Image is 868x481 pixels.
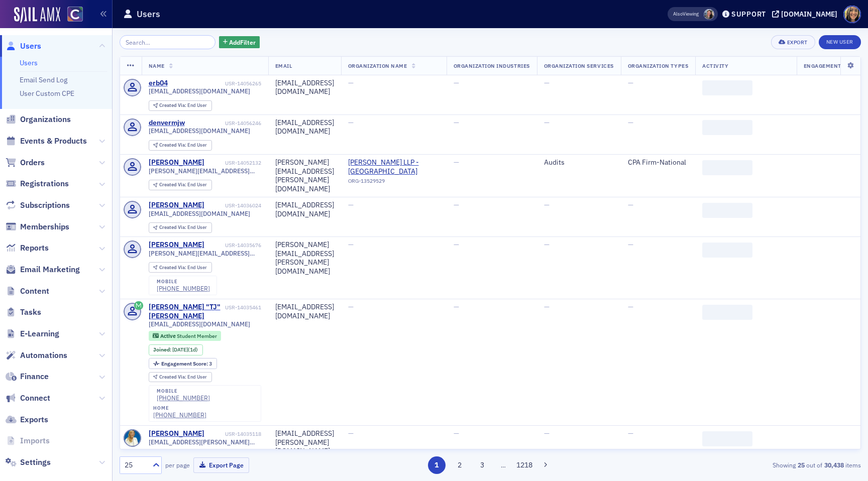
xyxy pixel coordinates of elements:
[454,62,530,69] span: Organization Industries
[186,120,261,127] div: USR-14056246
[544,200,550,209] span: —
[157,394,210,402] div: [PHONE_NUMBER]
[673,11,683,17] div: Also
[206,202,261,209] div: USR-14036024
[275,118,334,136] div: [EMAIL_ADDRESS][DOMAIN_NAME]
[206,160,261,166] div: USR-14052132
[796,460,806,469] strong: 25
[125,460,147,470] div: 25
[20,89,74,98] a: User Custom CPE
[275,303,334,320] div: [EMAIL_ADDRESS][DOMAIN_NAME]
[149,372,212,383] div: Created Via: End User
[544,429,550,438] span: —
[149,331,222,341] div: Active: Active: Student Member
[6,157,45,168] a: Orders
[348,302,354,311] span: —
[6,371,49,382] a: Finance
[149,87,250,95] span: [EMAIL_ADDRESS][DOMAIN_NAME]
[20,58,38,67] a: Users
[159,102,187,108] span: Created Via :
[428,456,446,474] button: 1
[20,41,41,52] span: Users
[628,158,688,167] div: CPA Firm-National
[149,344,203,355] div: Joined: 2025-09-24 00:00:00
[20,243,49,254] span: Reports
[6,221,69,232] a: Memberships
[544,62,614,69] span: Organization Services
[843,6,861,23] span: Profile
[149,118,185,128] a: denvermjw
[149,158,204,167] a: [PERSON_NAME]
[20,178,69,189] span: Registrations
[67,7,83,22] img: SailAMX
[159,264,187,271] span: Created Via :
[149,320,250,328] span: [EMAIL_ADDRESS][DOMAIN_NAME]
[6,328,59,339] a: E-Learning
[6,286,49,297] a: Content
[6,41,41,52] a: Users
[348,178,440,188] div: ORG-13529529
[149,240,204,250] a: [PERSON_NAME]
[20,393,50,404] span: Connect
[702,62,728,69] span: Activity
[6,307,41,318] a: Tasks
[771,35,815,49] button: Export
[781,10,837,19] div: [DOMAIN_NAME]
[206,242,261,249] div: USR-14035676
[20,157,45,168] span: Orders
[149,429,204,438] a: [PERSON_NAME]
[149,79,168,88] a: erb04
[60,7,83,24] a: View Homepage
[160,332,177,339] span: Active
[702,243,752,258] span: ‌
[6,393,50,404] a: Connect
[544,118,550,127] span: —
[20,414,48,425] span: Exports
[157,279,210,285] div: mobile
[702,160,752,175] span: ‌
[516,456,533,474] button: 1218
[159,181,187,188] span: Created Via :
[628,240,633,249] span: —
[20,328,59,339] span: E-Learning
[20,286,49,297] span: Content
[6,243,49,254] a: Reports
[137,8,160,20] h1: Users
[628,78,633,87] span: —
[177,332,217,339] span: Student Member
[20,307,41,318] span: Tasks
[20,371,49,382] span: Finance
[348,429,354,438] span: —
[159,182,207,188] div: End User
[165,460,190,469] label: per page
[496,460,510,469] span: …
[159,375,207,380] div: End User
[544,302,550,311] span: —
[702,80,752,95] span: ‌
[454,302,459,311] span: —
[6,264,80,275] a: Email Marketing
[149,180,212,190] div: Created Via: End User
[628,118,633,127] span: —
[6,414,48,425] a: Exports
[161,361,212,367] div: 3
[275,429,334,456] div: [EMAIL_ADDRESS][PERSON_NAME][DOMAIN_NAME]
[454,429,459,438] span: —
[348,118,354,127] span: —
[6,200,70,211] a: Subscriptions
[153,411,206,419] a: [PHONE_NUMBER]
[149,303,224,320] a: [PERSON_NAME] "TJ" [PERSON_NAME]
[628,302,633,311] span: —
[172,346,198,353] div: (1d)
[149,167,261,175] span: [PERSON_NAME][EMAIL_ADDRESS][PERSON_NAME][DOMAIN_NAME]
[20,114,71,125] span: Organizations
[20,435,50,446] span: Imports
[451,456,468,474] button: 2
[149,250,261,257] span: [PERSON_NAME][EMAIL_ADDRESS][PERSON_NAME][DOMAIN_NAME]
[159,374,187,380] span: Created Via :
[20,75,67,84] a: Email Send Log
